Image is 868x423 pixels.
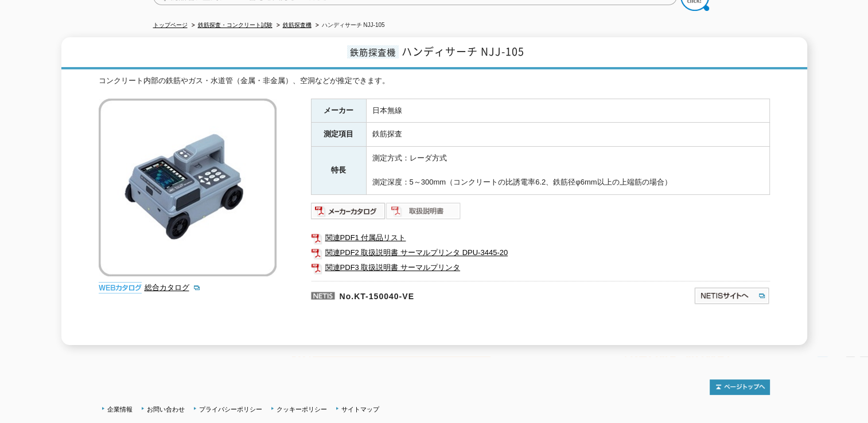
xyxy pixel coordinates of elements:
[311,147,366,194] th: 特長
[145,283,201,292] a: 総合カタログ
[402,44,524,59] span: ハンディサーチ NJJ-105
[147,406,185,413] a: お問い合わせ
[311,99,366,123] th: メーカー
[694,287,770,305] img: NETISサイトへ
[99,75,770,87] div: コンクリート内部の鉄筋やガス・水道管（金属・非金属）、空洞などが推定できます。
[311,230,770,245] a: 関連PDF1 付属品リスト
[341,406,379,413] a: サイトマップ
[311,202,386,220] img: メーカーカタログ
[366,99,769,123] td: 日本無線
[386,202,461,220] img: 取扱説明書
[710,379,770,395] img: トップページへ
[386,209,461,218] a: 取扱説明書
[311,245,770,260] a: 関連PDF2 取扱説明書 サーマルプリンタ DPU-3445-20
[366,147,769,194] td: 測定方式：レーダ方式 測定深度：5～300mm（コンクリートの比誘電率6.2、鉄筋径φ6mm以上の上端筋の場合）
[99,99,277,276] img: ハンディサーチ NJJ-105
[107,406,133,413] a: 企業情報
[366,123,769,147] td: 鉄筋探査
[311,260,770,275] a: 関連PDF3 取扱説明書 サーマルプリンタ
[311,281,583,308] p: No.KT-150040-VE
[313,19,385,32] li: ハンディサーチ NJJ-105
[283,22,312,28] a: 鉄筋探査機
[311,209,386,218] a: メーカーカタログ
[311,123,366,147] th: 測定項目
[153,22,188,28] a: トップページ
[347,45,399,58] span: 鉄筋探査機
[99,282,142,293] img: webカタログ
[199,406,262,413] a: プライバシーポリシー
[198,22,273,28] a: 鉄筋探査・コンクリート試験
[277,406,327,413] a: クッキーポリシー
